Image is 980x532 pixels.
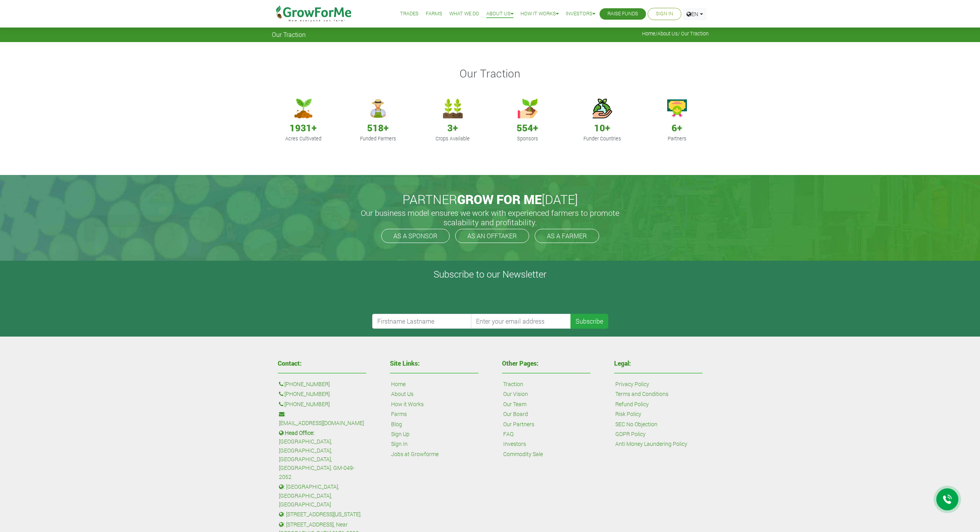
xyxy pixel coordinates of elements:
a: Sign In [656,10,673,18]
a: Home [642,30,655,37]
p: Funded Farmers [352,135,404,142]
h4: Contact: [278,360,366,366]
a: Investors [566,10,595,18]
a: Our Vision [503,390,528,398]
a: Sign In [391,440,408,448]
a: Jobs at Growforme [391,450,439,458]
a: Our Board [503,410,528,418]
a: Sign Up [391,430,410,438]
a: Privacy Policy [615,380,649,388]
a: Anti Money Laundering Policy [615,440,687,448]
a: EN [683,8,707,20]
img: growforme image [667,99,687,118]
img: growforme image [443,99,463,118]
h5: Our business model ensures we work with experienced farmers to promote scalability and profitabil... [353,208,628,227]
a: [PHONE_NUMBER] [284,400,330,409]
a: How it Works [520,10,559,18]
a: How it Works [391,400,424,409]
a: Home [391,380,406,388]
b: Head Office: [285,429,314,436]
h4: 10+ [575,122,630,134]
p: : [279,380,365,388]
a: Trades [400,10,419,18]
h4: 554+ [500,122,555,134]
p: : [279,390,365,398]
a: [PHONE_NUMBER] [284,380,330,388]
h2: PARTNER [DATE] [275,192,705,207]
iframe: reCAPTCHA [372,283,492,314]
a: Risk Policy [615,410,641,418]
span: Our Traction [272,31,306,38]
p: Sponsors [501,135,554,142]
a: About Us [657,30,678,37]
h4: 3+ [425,122,480,134]
p: Funder Countries [576,135,629,142]
a: SEC No Objection [615,420,657,429]
a: Our Team [503,400,526,409]
input: Enter your email address [471,314,571,329]
h4: 518+ [351,122,406,134]
a: AS A FARMER [535,229,599,243]
a: [PHONE_NUMBER] [284,390,330,398]
p: Partners [651,135,703,142]
button: Subscribe [570,314,608,329]
span: GROW FOR ME [457,191,542,208]
a: About Us [486,10,513,18]
a: [EMAIL_ADDRESS][DOMAIN_NAME] [279,419,364,427]
h4: 6+ [650,122,705,134]
a: Terms and Conditions [615,390,668,398]
p: Acres Cultivated [277,135,330,142]
a: Commodity Sale [503,450,543,458]
h4: 1931+ [276,122,331,134]
p: : [STREET_ADDRESS][US_STATE]. [279,510,365,519]
a: Refund Policy [615,400,649,409]
p: : [GEOGRAPHIC_DATA], [GEOGRAPHIC_DATA], [GEOGRAPHIC_DATA] [279,482,365,509]
h3: Our Traction [273,67,707,80]
h4: Subscribe to our Newsletter [10,269,970,280]
img: growforme image [518,99,537,118]
a: About Us [391,390,413,398]
a: FAQ [503,430,513,438]
a: Investors [503,440,526,448]
a: Farms [391,410,407,418]
a: AS AN OFFTAKER [455,229,529,243]
a: GDPR Policy [615,430,646,438]
img: growforme image [368,99,388,118]
a: Raise Funds [607,10,638,18]
p: Crops Available [426,135,479,142]
span: / / Our Traction [642,31,709,37]
h4: Site Links: [390,360,478,366]
h4: Legal: [614,360,703,366]
img: growforme image [592,99,612,118]
a: Our Partners [503,420,534,429]
p: : [279,410,365,427]
a: What We Do [449,10,479,18]
p: : [279,400,365,409]
a: AS A SPONSOR [381,229,450,243]
input: Firstname Lastname [372,314,472,329]
a: Traction [503,380,523,388]
a: Blog [391,420,402,429]
p: : [GEOGRAPHIC_DATA], [GEOGRAPHIC_DATA], [GEOGRAPHIC_DATA], [GEOGRAPHIC_DATA]. GM-049-2052 [279,429,365,481]
h4: Other Pages: [502,360,591,366]
img: growforme image [293,99,313,118]
a: Farms [426,10,442,18]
